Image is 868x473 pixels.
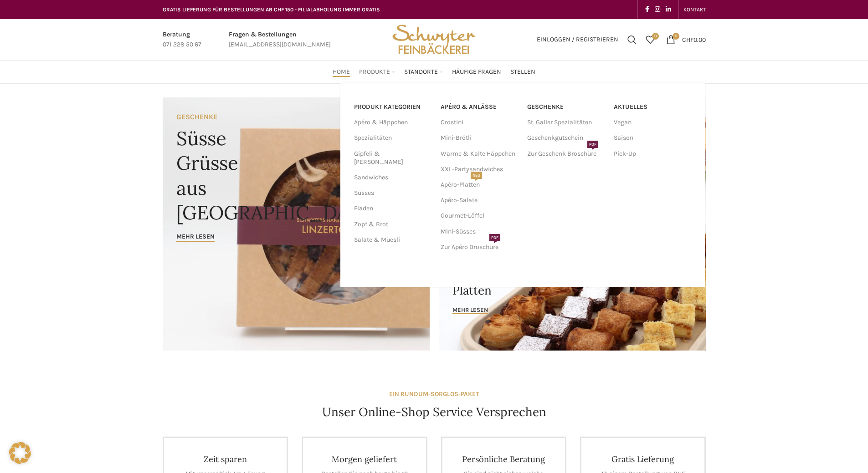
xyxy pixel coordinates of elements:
span: Stellen [510,68,535,76]
a: Salate & Müesli [354,232,430,248]
a: Facebook social link [642,3,652,16]
h4: Gratis Lieferung [595,454,691,464]
h4: Morgen geliefert [317,454,412,464]
a: Infobox link [163,30,201,50]
a: Pick-Up [614,146,691,162]
a: Produkte [359,63,395,81]
a: 0 CHF0.00 [662,31,710,49]
div: Main navigation [158,63,710,81]
span: PDF [587,141,598,148]
a: Banner link [439,224,706,351]
span: Einloggen / Registrieren [537,36,618,43]
a: Gipfeli & [PERSON_NAME] [354,146,430,170]
a: Apéro-Salate [441,193,518,208]
a: XXL-Partysandwiches [441,162,518,177]
span: Häufige Fragen [452,68,501,76]
a: Mini-Süsses [441,224,518,239]
a: Zopf & Brot [354,217,430,232]
a: Geschenkgutschein [527,130,605,146]
a: Aktuelles [614,99,691,115]
a: Zur Geschenk BroschürePDF [527,146,605,162]
a: Standorte [404,63,443,81]
span: PDF [489,234,500,241]
a: St. Galler Spezialitäten [527,115,605,130]
div: Secondary navigation [679,0,710,19]
a: Instagram social link [652,3,663,16]
span: GRATIS LIEFERUNG FÜR BESTELLUNGEN AB CHF 150 - FILIALABHOLUNG IMMER GRATIS [163,6,380,13]
a: Einloggen / Registrieren [532,31,623,49]
a: Apéro-PlattenNEU [441,177,518,193]
a: Sandwiches [354,170,430,185]
a: Mini-Brötli [441,130,518,146]
a: Site logo [389,35,478,43]
span: 0 [652,33,659,40]
span: Home [333,68,350,76]
img: Bäckerei Schwyter [389,19,478,60]
a: Linkedin social link [663,3,674,16]
a: KONTAKT [683,0,706,19]
span: Produkte [359,68,390,76]
span: KONTAKT [683,6,706,13]
a: Crostini [441,115,518,130]
a: 0 [641,31,659,49]
a: Banner link [163,97,430,351]
a: Häufige Fragen [452,63,501,81]
a: Geschenke [527,99,605,115]
a: Warme & Kalte Häppchen [441,146,518,162]
a: Vegan [614,115,691,130]
bdi: 0.00 [682,36,706,43]
a: APÉRO & ANLÄSSE [441,99,518,115]
a: Infobox link [229,30,331,50]
h4: Zeit sparen [178,454,273,464]
a: Home [333,63,350,81]
span: 0 [673,33,679,40]
a: Gourmet-Löffel [441,208,518,224]
span: NEU [471,172,482,179]
strong: EIN RUNDUM-SORGLOS-PAKET [389,390,479,398]
a: Spezialitäten [354,130,430,146]
div: Meine Wunschliste [641,31,659,49]
a: Apéro & Häppchen [354,115,430,130]
span: Standorte [404,68,438,76]
h4: Unser Online-Shop Service Versprechen [322,404,546,420]
a: PRODUKT KATEGORIEN [354,99,430,115]
a: Fladen [354,201,430,216]
h4: Persönliche Beratung [456,454,552,464]
a: Saison [614,130,691,146]
a: Zur Apéro BroschürePDF [441,239,518,255]
a: Süsses [354,185,430,201]
a: Suchen [623,31,641,49]
span: CHF [682,36,693,43]
a: Stellen [510,63,535,81]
